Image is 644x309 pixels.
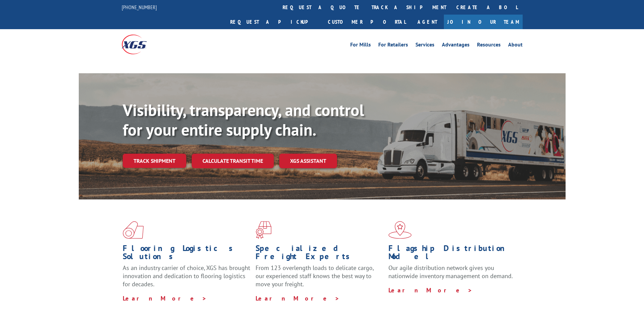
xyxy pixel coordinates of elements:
[350,42,371,50] a: For Mills
[442,42,470,50] a: Advantages
[411,15,444,29] a: Agent
[123,294,207,302] a: Learn More >
[388,286,473,294] a: Learn More >
[123,244,251,264] h1: Flooring Logistics Solutions
[388,264,513,280] span: Our agile distribution network gives you nationwide inventory management on demand.
[123,99,364,140] b: Visibility, transparency, and control for your entire supply chain.
[388,221,412,239] img: xgs-icon-flagship-distribution-model-red
[508,42,523,50] a: About
[122,4,157,11] a: [PHONE_NUMBER]
[256,221,271,239] img: xgs-icon-focused-on-flooring-red
[256,294,340,302] a: Learn More >
[123,221,144,239] img: xgs-icon-total-supply-chain-intelligence-red
[279,154,337,168] a: XGS ASSISTANT
[256,264,383,294] p: From 123 overlength loads to delicate cargo, our experienced staff knows the best way to move you...
[323,15,411,29] a: Customer Portal
[444,15,523,29] a: Join Our Team
[378,42,408,50] a: For Retailers
[123,264,250,288] span: As an industry carrier of choice, XGS has brought innovation and dedication to flooring logistics...
[477,42,501,50] a: Resources
[415,42,434,50] a: Services
[256,244,383,264] h1: Specialized Freight Experts
[225,15,323,29] a: Request a pickup
[192,154,274,168] a: Calculate transit time
[123,154,186,168] a: Track shipment
[388,244,516,264] h1: Flagship Distribution Model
